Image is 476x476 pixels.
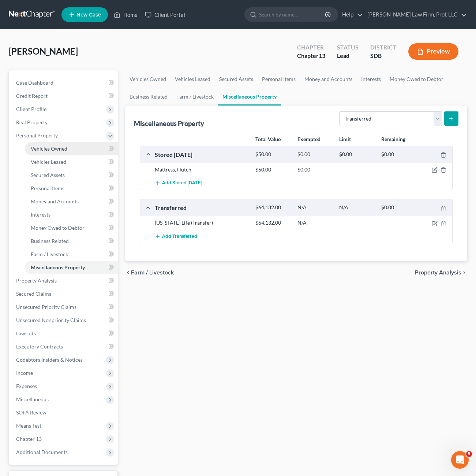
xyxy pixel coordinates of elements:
[294,219,336,226] div: N/A
[319,52,325,59] span: 13
[25,221,118,235] a: Money Owed to Debtor
[16,80,53,86] span: Case Dashboard
[336,151,378,158] div: $0.00
[25,169,118,182] a: Secured Assets
[297,52,325,60] div: Chapter
[10,287,118,300] a: Secured Claims
[415,270,461,276] span: Property Analysis
[25,261,118,274] a: Miscellaneous Property
[336,204,378,211] div: N/A
[31,211,50,218] span: Interests
[259,8,326,21] input: Search by name...
[16,383,37,389] span: Expenses
[141,8,189,21] a: Client Portal
[162,233,197,239] span: Add Transferred
[16,370,33,376] span: Income
[297,43,325,52] div: Chapter
[415,270,467,276] button: Property Analysis chevron_right
[255,136,281,142] strong: Total Value
[215,70,258,88] a: Secured Assets
[10,340,118,353] a: Executory Contracts
[151,166,252,173] div: Mattress, Hutch
[110,8,141,21] a: Home
[16,304,76,310] span: Unsecured Priority Claims
[337,43,359,52] div: Status
[338,8,363,21] a: Help
[378,151,420,158] div: $0.00
[31,145,67,152] span: Vehicles Owned
[10,89,118,103] a: Credit Report
[125,270,174,276] button: chevron_left Farm / Livestock
[125,70,170,88] a: Vehicles Owned
[125,88,172,106] a: Business Related
[131,270,174,276] span: Farm / Livestock
[370,52,397,60] div: SDB
[31,159,66,165] span: Vehicles Leased
[31,198,79,204] span: Money and Accounts
[364,8,467,21] a: [PERSON_NAME] Law Firm, Prof. LLC
[16,357,83,363] span: Codebtors Insiders & Notices
[10,327,118,340] a: Lawsuits
[25,182,118,195] a: Personal Items
[25,248,118,261] a: Farm / Livestock
[294,204,336,211] div: N/A
[151,204,252,211] div: Transferred
[451,451,469,469] iframe: Intercom live chat
[16,291,51,297] span: Secured Claims
[134,119,204,128] div: Miscellaneous Property
[16,436,42,442] span: Chapter 13
[297,136,321,142] strong: Exempted
[339,136,351,142] strong: Limit
[357,70,385,88] a: Interests
[125,270,131,276] i: chevron_left
[25,208,118,221] a: Interests
[252,166,294,173] div: $50.00
[16,119,48,125] span: Real Property
[16,93,48,99] span: Credit Report
[10,314,118,327] a: Unsecured Nonpriority Claims
[25,155,118,169] a: Vehicles Leased
[300,70,357,88] a: Money and Accounts
[337,52,359,60] div: Lead
[9,46,78,56] span: [PERSON_NAME]
[370,43,397,52] div: District
[294,166,336,173] div: $0.00
[31,225,85,231] span: Money Owed to Debtor
[16,396,49,402] span: Miscellaneous
[294,151,336,158] div: $0.00
[10,274,118,287] a: Property Analysis
[466,451,472,457] span: 5
[172,88,218,106] a: Farm / Livestock
[31,185,64,191] span: Personal Items
[170,70,215,88] a: Vehicles Leased
[378,204,420,211] div: $0.00
[16,277,57,284] span: Property Analysis
[10,76,118,89] a: Case Dashboard
[252,151,294,158] div: $50.00
[155,176,202,190] button: Add Stored [DATE]
[16,317,86,323] span: Unsecured Nonpriority Claims
[385,70,448,88] a: Money Owed to Debtor
[31,172,65,178] span: Secured Assets
[151,219,252,226] div: [US_STATE] Life (Transfer)
[461,270,467,276] i: chevron_right
[25,235,118,248] a: Business Related
[252,219,294,226] div: $64,132.00
[76,12,101,18] span: New Case
[16,132,58,139] span: Personal Property
[16,330,36,336] span: Lawsuits
[31,251,68,257] span: Farm / Livestock
[218,88,281,106] a: Miscellaneous Property
[155,229,197,243] button: Add Transferred
[252,204,294,211] div: $64,132.00
[25,142,118,155] a: Vehicles Owned
[31,264,85,270] span: Miscellaneous Property
[10,406,118,419] a: SOFA Review
[31,238,69,244] span: Business Related
[16,449,68,455] span: Additional Documents
[25,195,118,208] a: Money and Accounts
[16,409,46,416] span: SOFA Review
[162,180,202,186] span: Add Stored [DATE]
[408,43,458,60] button: Preview
[10,300,118,314] a: Unsecured Priority Claims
